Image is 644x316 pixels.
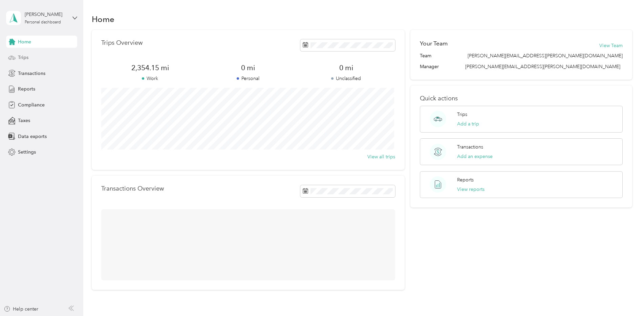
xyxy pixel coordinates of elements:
span: Manager [420,63,439,70]
span: Team [420,52,431,59]
span: [PERSON_NAME][EMAIL_ADDRESS][PERSON_NAME][DOMAIN_NAME] [468,52,623,59]
p: Transactions [457,143,483,151]
p: Reports [457,176,474,183]
p: Transactions Overview [101,185,164,192]
span: 0 mi [297,63,395,73]
button: Add a trip [457,120,479,127]
p: Quick actions [420,95,623,102]
button: View reports [457,186,485,193]
h1: Home [92,16,114,23]
p: Unclassified [297,75,395,82]
button: View all trips [367,153,395,160]
span: Trips [18,54,28,61]
button: Help center [4,305,38,313]
iframe: Everlance-gr Chat Button Frame [606,278,644,316]
p: Personal [199,75,297,82]
span: 0 mi [199,63,297,73]
span: Compliance [18,101,45,108]
span: Transactions [18,70,45,77]
span: [PERSON_NAME][EMAIL_ADDRESS][PERSON_NAME][DOMAIN_NAME] [465,64,620,70]
button: View Team [599,42,623,49]
span: Home [18,38,31,45]
span: Settings [18,149,36,156]
span: Taxes [18,117,30,124]
div: [PERSON_NAME] [25,11,67,18]
p: Work [101,75,199,82]
span: 2,354.15 mi [101,63,199,73]
div: Personal dashboard [25,20,61,24]
span: Reports [18,85,35,93]
h2: Your Team [420,39,448,48]
button: Add an expense [457,153,493,160]
p: Trips Overview [101,39,143,46]
p: Trips [457,111,467,118]
span: Data exports [18,133,47,140]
